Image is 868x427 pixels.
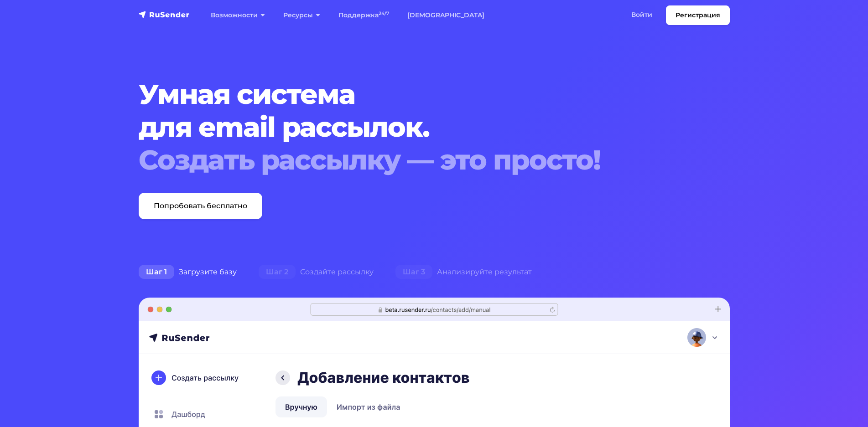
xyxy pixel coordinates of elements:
[139,78,680,176] h1: Умная система для email рассылок.
[385,263,543,281] div: Анализируйте результат
[248,263,385,281] div: Создайте рассылку
[379,10,389,16] sup: 24/7
[202,6,274,25] a: Возможности
[395,265,432,279] span: Шаг 3
[128,263,248,281] div: Загрузите базу
[139,193,262,219] a: Попробовать бесплатно
[259,265,296,279] span: Шаг 2
[329,6,398,25] a: Поддержка24/7
[274,6,329,25] a: Ресурсы
[139,10,190,19] img: RuSender
[139,265,174,279] span: Шаг 1
[139,144,680,176] div: Создать рассылку — это просто!
[666,5,730,25] a: Регистрация
[622,5,661,24] a: Войти
[398,6,494,25] a: [DEMOGRAPHIC_DATA]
